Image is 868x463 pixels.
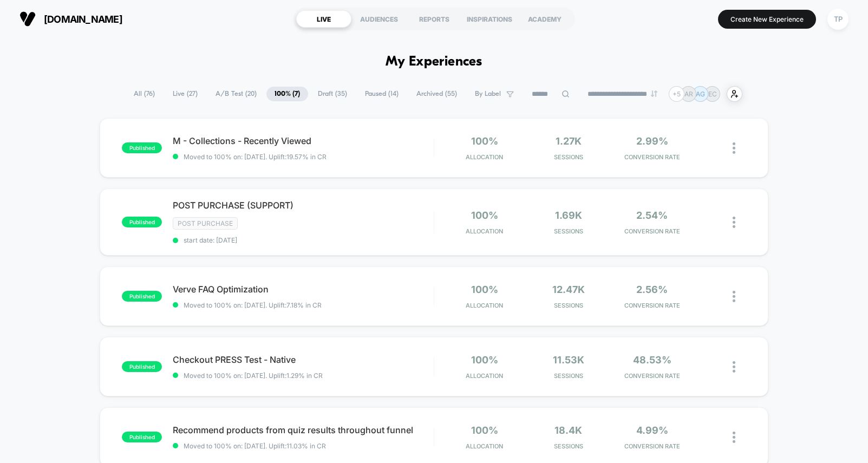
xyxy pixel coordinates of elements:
[613,227,691,235] span: CONVERSION RATE
[173,200,433,211] span: POST PURCHASE (SUPPORT)
[44,14,122,25] span: [DOMAIN_NAME]
[636,425,668,436] span: 4.99%
[173,425,433,435] span: Recommend products from quiz results throughout funnel
[733,291,735,302] img: close
[613,153,691,161] span: CONVERSION RATE
[122,432,162,442] span: published
[19,11,36,27] img: Visually logo
[708,90,717,98] p: EC
[173,284,433,295] span: Verve FAQ Optimization
[684,90,693,98] p: AR
[475,90,501,98] span: By Label
[555,210,582,221] span: 1.69k
[471,284,498,295] span: 100%
[613,302,691,309] span: CONVERSION RATE
[351,10,407,28] div: AUDIENCES
[184,442,326,450] span: Moved to 100% on: [DATE] . Uplift: 11.03% in CR
[696,90,705,98] p: AG
[122,361,162,372] span: published
[184,153,327,161] span: Moved to 100% on: [DATE] . Uplift: 19.57% in CR
[173,354,433,365] span: Checkout PRESS Test - Native
[554,425,582,436] span: 18.4k
[827,9,849,30] div: TP
[636,135,668,147] span: 2.99%
[529,153,608,161] span: Sessions
[357,87,407,101] span: Paused ( 14 )
[636,284,668,295] span: 2.56%
[16,10,126,28] button: [DOMAIN_NAME]
[718,10,816,29] button: Create New Experience
[733,361,735,373] img: close
[651,90,657,97] img: end
[733,142,735,154] img: close
[407,10,462,28] div: REPORTS
[466,372,503,380] span: Allocation
[466,302,503,309] span: Allocation
[471,425,498,436] span: 100%
[122,142,162,153] span: published
[386,54,482,70] h1: My Experiences
[733,217,735,228] img: close
[552,284,585,295] span: 12.47k
[466,153,503,161] span: Allocation
[824,8,852,30] button: TP
[529,442,608,450] span: Sessions
[462,10,517,28] div: INSPIRATIONS
[733,432,735,443] img: close
[173,135,433,146] span: M - Collections - Recently Viewed
[165,87,206,101] span: Live ( 27 )
[466,227,503,235] span: Allocation
[184,301,322,309] span: Moved to 100% on: [DATE] . Uplift: 7.18% in CR
[471,354,498,366] span: 100%
[553,354,584,366] span: 11.53k
[126,87,163,101] span: All ( 76 )
[266,87,308,101] span: 100% ( 7 )
[122,217,162,227] span: published
[408,87,465,101] span: Archived ( 55 )
[517,10,572,28] div: ACADEMY
[529,302,608,309] span: Sessions
[173,217,238,230] span: Post Purchase
[633,354,671,366] span: 48.53%
[466,442,503,450] span: Allocation
[529,372,608,380] span: Sessions
[184,371,323,380] span: Moved to 100% on: [DATE] . Uplift: 1.29% in CR
[310,87,355,101] span: Draft ( 35 )
[613,442,691,450] span: CONVERSION RATE
[636,210,668,221] span: 2.54%
[296,10,351,28] div: LIVE
[471,135,498,147] span: 100%
[556,135,582,147] span: 1.27k
[207,87,265,101] span: A/B Test ( 20 )
[613,372,691,380] span: CONVERSION RATE
[173,236,433,244] span: start date: [DATE]
[529,227,608,235] span: Sessions
[471,210,498,221] span: 100%
[669,86,684,102] div: + 5
[122,291,162,302] span: published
